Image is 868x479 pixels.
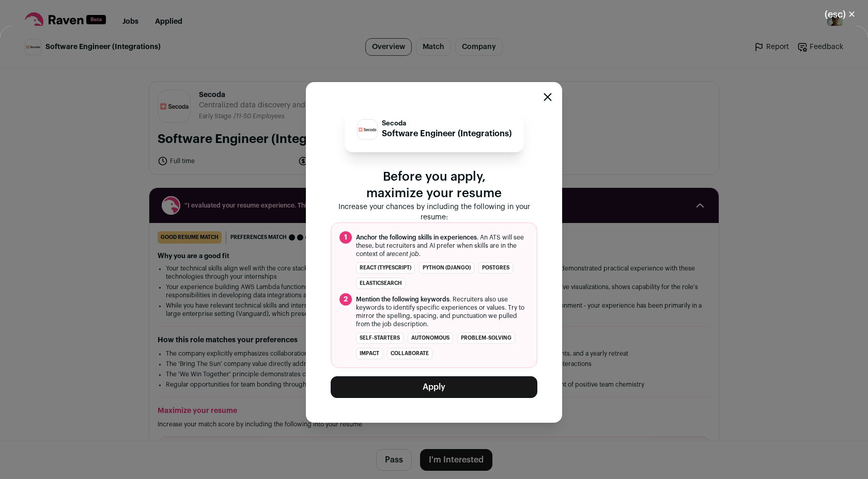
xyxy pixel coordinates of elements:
[408,332,453,344] li: autonomous
[390,251,421,257] i: recent job.
[356,295,529,328] span: . Recruiters also use keywords to identify specific experiences or values. Try to mirror the spel...
[356,348,383,359] li: impact
[356,233,529,258] span: . An ATS will see these, but recruiters and AI prefer when skills are in the context of a
[331,202,537,222] p: Increase your chances by including the following in your resume:
[339,293,352,306] span: 2
[331,376,537,398] button: Apply
[387,348,432,359] li: collaborate
[356,262,415,274] li: React (TypeScript)
[356,296,450,302] span: Mention the following keywords
[331,169,537,202] p: Before you apply, maximize your resume
[419,262,474,274] li: Python (Django)
[544,93,552,101] button: Close modal
[356,234,477,241] span: Anchor the following skills in experiences
[478,262,513,274] li: Postgres
[356,278,406,289] li: Elasticsearch
[339,231,352,244] span: 1
[358,126,377,132] img: 648e8e46840547c3337ed2610a993131e2b60af585c13802c6523527acda52ed.jpg
[457,332,515,344] li: problem-solving
[356,332,404,344] li: self-starters
[382,127,512,140] p: Software Engineer (Integrations)
[812,3,868,26] button: Close modal
[382,119,512,127] p: Secoda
